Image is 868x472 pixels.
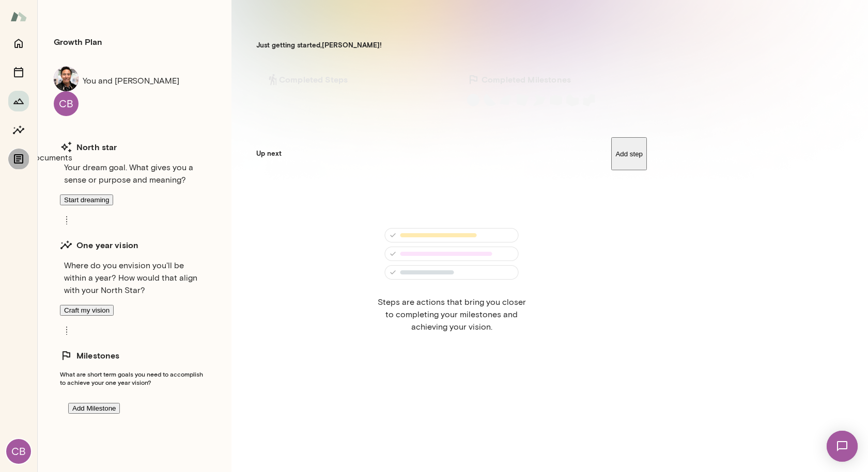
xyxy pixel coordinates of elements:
button: Sessions [8,62,29,83]
button: Insights [8,120,29,140]
button: Start dreaming [60,194,113,205]
span: What are short term goals you need to accomplish to achieve your one year vision? [60,370,209,386]
h5: Up next [256,149,282,159]
img: Mento [10,7,27,26]
h5: Just getting started, [PERSON_NAME] ! [256,40,647,51]
h6: One year vision [76,239,138,251]
button: Documents [8,149,29,169]
div: CB [6,439,31,464]
span: Your dream goal. What gives you a sense or purpose and meaning? [60,161,209,186]
div: Documents [29,152,72,164]
h6: Completed Milestones [482,73,571,86]
div: Add Milestone [60,395,209,422]
h6: North star [76,141,117,153]
button: Add step [611,137,647,170]
img: Albert Villarde [54,67,79,91]
button: Growth Plan [8,91,29,111]
button: Add Milestone [68,403,120,414]
h6: Milestones [76,349,120,362]
p: You and [PERSON_NAME] [83,75,179,108]
button: Craft my vision [60,305,114,316]
span: Where do you envision you'll be within a year? How would that align with your North Star? [60,259,209,297]
button: Home [8,33,29,54]
h4: Growth Plan [54,36,215,48]
span: Steps are actions that bring you closer to completing your milestones and achieving your vision. [373,296,530,333]
h6: Completed Steps [279,73,348,86]
div: CB [54,91,79,116]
